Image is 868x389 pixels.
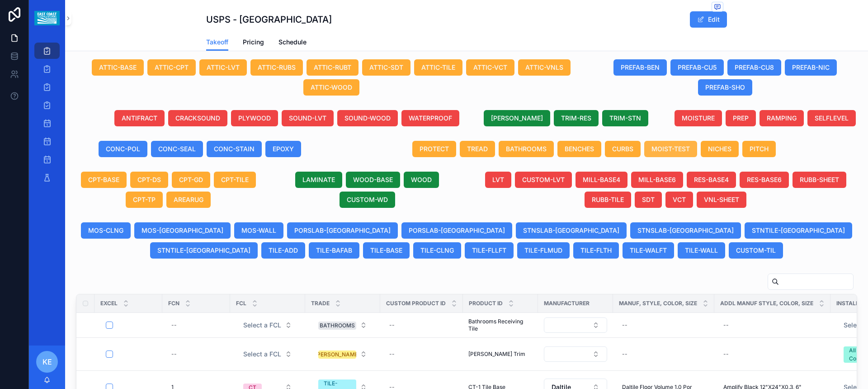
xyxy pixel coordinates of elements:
[155,63,189,72] span: ATTIC-CPT
[92,59,144,76] button: ATTIC-BASE
[207,141,262,157] button: CONC-STAIN
[670,59,724,76] button: PREFAB-CU5
[168,300,179,307] span: FCN
[311,300,330,307] span: Trade
[618,347,709,361] a: --
[742,141,776,157] button: PITCH
[619,300,697,307] span: Manuf, Style, Color, Size
[337,110,398,126] button: SOUND-WOOD
[243,34,264,52] a: Pricing
[468,318,533,332] span: Bathrooms Receiving Tile
[258,63,296,72] span: ATTIC-RUBS
[174,195,203,204] span: AREARUG
[687,172,736,188] button: RES-BASE4
[682,114,715,123] span: MOISTURE
[243,350,281,359] span: Select a FCL
[675,110,722,126] button: MOISTURE
[484,110,550,126] button: [PERSON_NAME]
[340,192,395,208] button: CUSTOM-WD
[523,226,619,235] span: STNSLAB-[GEOGRAPHIC_DATA]
[158,144,196,154] span: CONC-SEAL
[130,172,168,188] button: CPT-DS
[214,144,255,154] span: CONC-STAIN
[580,246,612,255] span: TILE-FLTH
[133,195,156,204] span: CPT-TP
[736,246,776,255] span: CUSTOM-TIL
[273,144,294,154] span: EPOXY
[472,246,506,255] span: TILE-FLLFT
[473,63,507,72] span: ATTIC-VCT
[311,346,374,362] button: Select Button
[346,172,400,188] button: WOOD-BASE
[792,63,830,72] span: PREFAB-NIC
[137,175,161,184] span: CPT-DS
[238,114,271,123] span: PLYWOOD
[726,110,756,126] button: PREP
[362,59,410,76] button: ATTIC-SDT
[543,346,608,362] a: Select Button
[199,59,247,76] button: ATTIC-LVT
[168,110,227,126] button: CRACKSOUND
[697,192,746,208] button: VNL-SHEET
[644,141,697,157] button: MOIST-TEST
[576,172,627,188] button: MILL-BASE4
[369,63,403,72] span: ATTIC-SDT
[236,317,299,333] button: Select Button
[800,175,839,184] span: RUBB-SHEET
[506,144,547,154] span: BATHROOMS
[122,114,157,123] span: ANTIFRACT
[618,318,709,332] a: --
[420,144,449,154] span: PROTECT
[234,222,283,239] button: MOS-WALL
[727,59,781,76] button: PREFAB-CU8
[401,222,512,239] button: PORSLAB-[GEOGRAPHIC_DATA]
[622,351,627,358] div: --
[241,226,276,235] span: MOS-WALL
[492,175,504,184] span: LVT
[544,317,607,333] button: Select Button
[651,144,690,154] span: MOIST-TEST
[752,226,845,235] span: STNTILE-[GEOGRAPHIC_DATA]
[698,79,752,96] button: PREFAB-SHO
[642,195,655,204] span: SDT
[750,144,769,154] span: PITCH
[485,172,511,188] button: LVT
[420,246,454,255] span: TILE-CLNG
[231,110,278,126] button: PLYWOOD
[295,172,342,188] button: LAMINATE
[250,59,303,76] button: ATTIC-RUBS
[565,144,594,154] span: BENCHES
[815,114,849,123] span: SELFLEVEL
[294,226,391,235] span: PORSLAB-[GEOGRAPHIC_DATA]
[99,63,137,72] span: ATTIC-BASE
[694,175,729,184] span: RES-BASE4
[172,172,210,188] button: CPT-GD
[517,242,570,259] button: TILE-FLMUD
[544,346,607,362] button: Select Button
[166,192,211,208] button: AREARUG
[353,175,393,184] span: WOOD-BASE
[303,79,359,96] button: ATTIC-WOOD
[499,141,554,157] button: BATHROOMS
[583,175,620,184] span: MILL-BASE4
[206,13,332,26] h1: USPS - [GEOGRAPHIC_DATA]
[126,192,163,208] button: CPT-TP
[214,172,256,188] button: CPT-TILE
[269,246,298,255] span: TILE-ADD
[747,175,782,184] span: RES-BASE6
[311,317,374,333] button: Select Button
[386,300,446,307] span: Custom Product ID
[723,322,729,329] div: --
[386,347,458,361] a: --
[404,172,439,188] button: WOOD
[309,242,359,259] button: TILE-BAFAB
[88,226,123,235] span: MOS-CLNG
[347,195,388,204] span: CUSTOM-WD
[370,246,402,255] span: TILE-BASE
[518,59,571,76] button: ATTIC-VNLS
[414,59,462,76] button: ATTIC-TILE
[720,300,813,307] span: Addl Manuf Style, Color, Size
[311,346,375,363] a: Select Button
[544,300,590,307] span: Manufacturer
[207,63,240,72] span: ATTIC-LVT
